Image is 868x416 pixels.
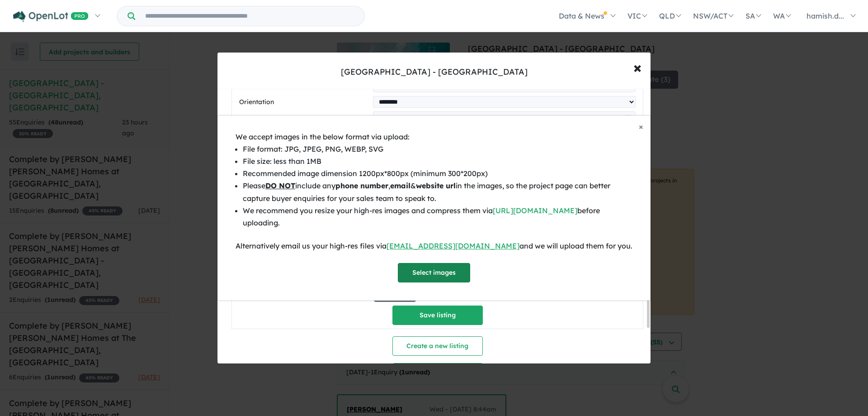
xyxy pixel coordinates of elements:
[243,167,632,180] li: Recommended image dimension 1200px*800px (minimum 300*200px)
[236,240,632,252] div: Alternatively email us your high-res files via and we will upload them for you.
[387,241,519,250] a: [EMAIL_ADDRESS][DOMAIN_NAME]
[265,181,295,190] u: DO NOT
[243,155,632,167] li: File size: less than 1MB
[243,205,632,229] li: We recommend you resize your high-res images and compress them via before uploading.
[243,180,632,204] li: Please include any , & in the images, so the project page can better capture buyer enquiries for ...
[13,11,89,22] img: Openlot PRO Logo White
[398,263,470,282] button: Select images
[416,181,456,190] b: website url
[335,181,388,190] b: phone number
[243,143,632,155] li: File format: JPG, JPEG, PNG, WEBP, SVG
[390,181,410,190] b: email
[236,131,632,143] div: We accept images in the below format via upload:
[807,11,844,20] span: hamish.d...
[639,121,643,132] span: ×
[137,6,363,26] input: Try estate name, suburb, builder or developer
[493,206,577,215] a: [URL][DOMAIN_NAME]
